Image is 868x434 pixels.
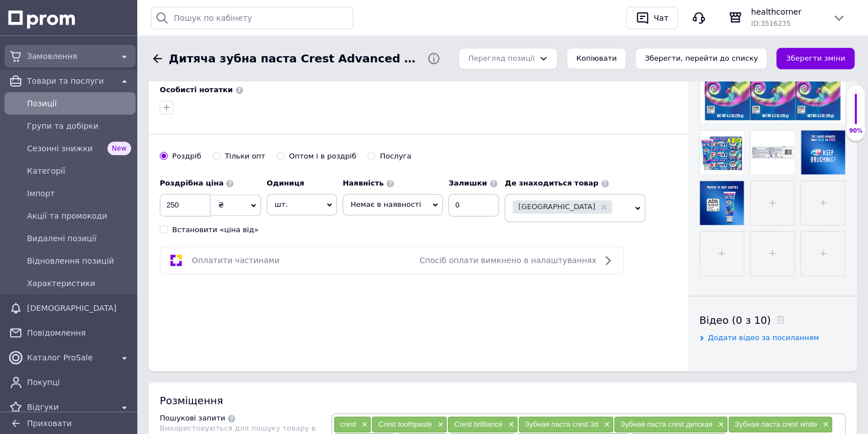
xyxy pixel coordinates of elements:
[505,420,514,430] span: ×
[340,420,356,428] span: crest
[601,420,610,430] span: ×
[27,120,131,132] span: Групи та добірки
[172,225,259,235] div: Встановити «ціна від»
[267,194,337,215] span: шт.
[11,11,505,108] body: Редактор, 6948B092-C40E-4EAB-86F0-578417CAB0A7
[505,179,598,187] b: Де знаходиться товар
[27,255,131,266] span: Відновлення позицій
[735,420,817,428] span: Зубная паста crest white
[27,98,131,109] span: Позиції
[27,143,103,154] span: Сезонні знижки
[27,165,131,177] span: Категорії
[566,48,626,70] button: Копіювати
[34,58,482,70] li: [PERSON_NAME] смак жувальної гумки подобається дітям
[27,302,131,314] span: [DEMOGRAPHIC_DATA]
[776,48,854,70] button: Зберегти зміни
[635,48,767,70] button: Зберегти, перейти до списку
[27,401,113,413] span: Відгуки
[218,201,224,209] span: ₴
[378,420,431,428] span: Crest toothpaste
[651,10,671,26] div: Чат
[420,256,596,265] span: Спосіб оплати вимкнено в налаштуваннях
[169,51,418,67] span: Дитяча зубна паста Crest Advanced Kid's Fluoride Toothpaste, Bubblegum, (119 g)
[715,420,724,430] span: ×
[27,377,131,388] span: Покупці
[160,413,225,423] div: Пошукові запити
[27,210,131,221] span: Акції та промокоди
[27,352,113,363] span: Каталог ProSale
[11,97,186,106] strong: Оригінальна продукція із [GEOGRAPHIC_DATA].
[27,419,71,428] span: Приховати
[846,84,865,141] div: 90% Якість заповнення
[27,75,113,87] span: Товари та послуги
[160,394,845,408] div: Розміщення
[708,333,819,342] span: Додати відео за посиланням
[160,194,210,216] input: 0
[518,203,595,210] span: [GEOGRAPHIC_DATA]
[289,151,357,161] div: Оптом і в роздріб
[34,11,482,23] li: Зубна паста №1 для дітей, рекомендована стоматологами
[468,53,534,65] div: Перегляд позиції
[820,420,829,430] span: ×
[525,420,599,428] span: Зубная паста crest 3d
[34,46,482,58] li: Бореться з карієсом і сприяє здоровішій посмішці завдяки формулі фтору
[448,179,487,187] b: Залишки
[27,327,131,338] span: Повідомлення
[448,194,499,216] input: -
[350,200,421,209] span: Немає в наявності
[359,420,368,430] span: ×
[27,188,131,199] span: Імпорт
[620,420,712,428] span: Зубная паста crest детская
[160,179,223,187] b: Роздрібна ціна
[160,85,233,94] b: Особисті нотатки
[454,420,502,428] span: Crest brilliance
[34,23,482,35] li: Формула, що змінює колір, допомагає дітям чистити зуби до 2 разів довше
[267,179,304,187] b: Одиниця
[192,256,280,265] span: Оплатити частинами
[27,233,131,244] span: Видалені позиції
[225,151,266,161] div: Тільки опт
[751,6,823,17] span: healthcorner
[27,51,113,62] span: Замовлення
[847,127,865,135] div: 90%
[151,7,353,29] input: Пошук по кабінету
[751,20,790,28] span: ID: 3516235
[699,314,771,326] span: Відео (0 з 10)
[27,278,131,289] span: Характеристики
[343,179,384,187] b: Наявність
[626,7,678,29] button: Чат
[172,151,201,161] div: Роздріб
[107,142,131,155] span: New
[34,35,482,47] li: Змінює колір з блакитного на рожевий після 2 хвилин чищення
[11,78,154,87] strong: Найнижча ціна в [GEOGRAPHIC_DATA]!
[435,420,444,430] span: ×
[380,151,411,161] div: Послуга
